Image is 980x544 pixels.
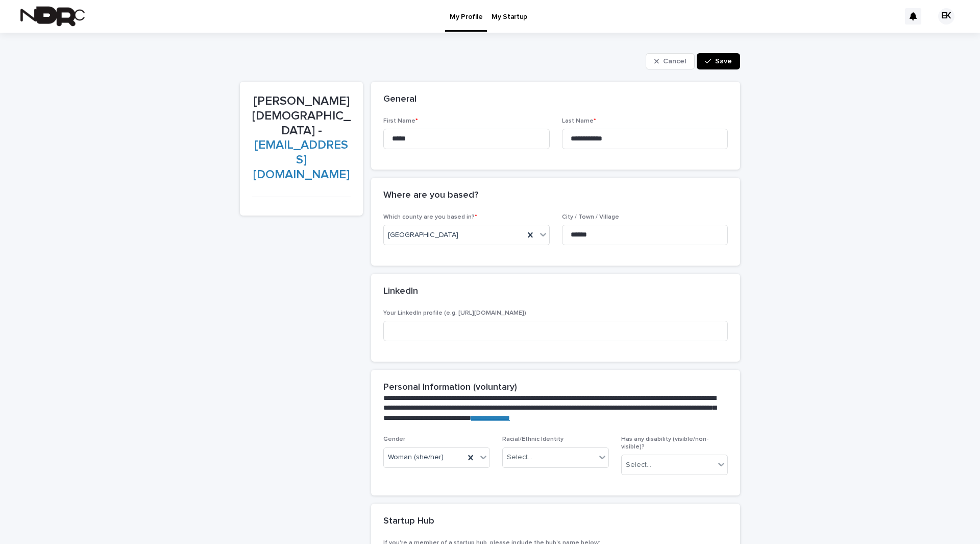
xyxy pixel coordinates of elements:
h2: Personal Information (voluntary) [383,382,517,393]
div: Select... [626,460,651,470]
span: Save [715,58,732,65]
h2: LinkedIn [383,286,418,297]
button: Cancel [646,53,695,69]
span: Gender [383,436,405,442]
p: [PERSON_NAME][DEMOGRAPHIC_DATA] - [252,94,351,182]
span: Last Name [562,118,596,124]
a: [EMAIL_ADDRESS][DOMAIN_NAME] [253,139,350,181]
span: Has any disability (visible/non-visible)? [621,436,708,450]
div: EK [938,8,954,25]
span: Woman (she/her) [388,452,444,463]
div: Select... [507,452,532,463]
button: Save [697,53,740,69]
span: First Name [383,118,418,124]
h2: Startup Hub [383,516,434,527]
img: fPh53EbzTSOZ76wyQ5GQ [20,6,85,27]
span: City / Town / Village [562,214,619,220]
span: [GEOGRAPHIC_DATA] [388,230,458,241]
span: Your LinkedIn profile (e.g. [URL][DOMAIN_NAME]) [383,310,526,316]
h2: General [383,94,416,105]
span: Which county are you based in? [383,214,477,220]
span: Racial/Ethnic Identity [502,436,563,442]
h2: Where are you based? [383,190,478,201]
span: Cancel [663,58,686,65]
